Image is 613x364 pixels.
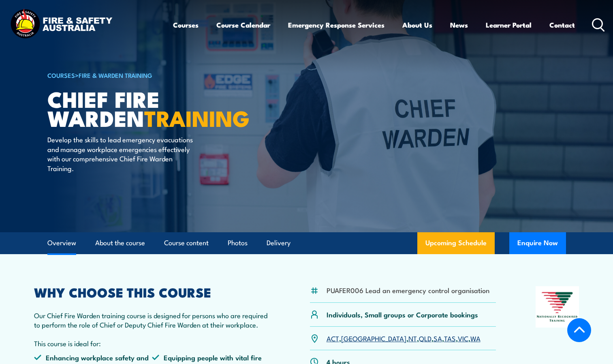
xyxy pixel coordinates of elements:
[450,14,468,36] a: News
[34,310,271,330] p: Our Chief Fire Warden training course is designed for persons who are required to perform the rol...
[47,71,75,79] a: COURSES
[95,232,145,254] a: About the course
[327,310,478,319] p: Individuals, Small groups or Corporate bookings
[47,232,76,254] a: Overview
[341,333,406,343] a: [GEOGRAPHIC_DATA]
[434,333,442,343] a: SA
[34,338,271,348] p: This course is ideal for:
[327,333,339,343] a: ACT
[216,14,270,36] a: Course Calendar
[47,89,248,127] h1: Chief Fire Warden
[417,232,495,254] a: Upcoming Schedule
[164,232,209,254] a: Course content
[419,333,431,343] a: QLD
[509,232,566,254] button: Enquire Now
[267,232,290,254] a: Delivery
[327,285,489,295] li: PUAFER006 Lead an emergency control organisation
[486,14,532,36] a: Learner Portal
[144,101,250,134] strong: TRAINING
[228,232,248,254] a: Photos
[173,14,199,36] a: Courses
[470,333,481,343] a: WA
[444,333,456,343] a: TAS
[79,71,152,79] a: Fire & Warden Training
[47,135,195,173] p: Develop the skills to lead emergency evacuations and manage workplace emergencies effectively wit...
[536,286,579,328] img: Nationally Recognised Training logo.
[458,333,468,343] a: VIC
[549,14,575,36] a: Contact
[47,70,248,80] h6: >
[327,334,481,343] p: , , , , , , ,
[402,14,432,36] a: About Us
[408,333,417,343] a: NT
[288,14,384,36] a: Emergency Response Services
[34,286,271,298] h2: WHY CHOOSE THIS COURSE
